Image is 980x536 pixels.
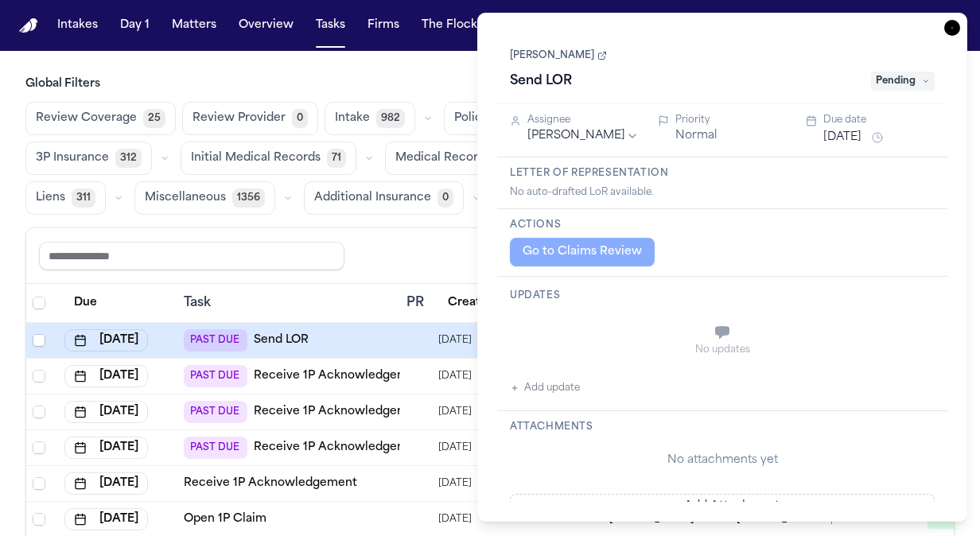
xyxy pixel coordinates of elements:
[232,11,300,40] button: Overview
[309,11,352,40] button: Tasks
[510,186,935,199] div: No auto-drafted LoR available.
[25,142,152,175] button: 3P Insurance312
[527,114,639,126] div: Assignee
[314,190,431,206] span: Additional Insurance
[134,181,275,215] button: Miscellaneous1356
[181,142,356,175] button: Initial Medical Records71
[232,188,265,208] span: 1356
[143,109,165,128] span: 25
[504,68,578,94] h1: Send LOR
[36,190,65,206] span: Liens
[72,188,95,208] span: 311
[25,102,176,135] button: Review Coverage25
[510,379,580,398] button: Add update
[510,49,607,62] a: [PERSON_NAME]
[823,114,935,126] div: Due date
[325,102,415,135] button: Intake982
[304,181,464,215] button: Additional Insurance0
[25,181,106,215] button: Liens311
[114,11,156,40] button: Day 1
[510,219,935,231] h3: Actions
[823,130,861,146] button: [DATE]
[510,167,935,180] h3: Letter of Representation
[510,344,935,356] div: No updates
[182,102,318,135] button: Review Provider0
[25,76,955,92] h3: Global Filters
[145,190,226,206] span: Miscellaneous
[510,421,935,433] h3: Attachments
[510,494,935,519] button: Add Attachment
[376,109,405,128] span: 982
[36,111,137,126] span: Review Coverage
[868,128,887,147] button: Snooze task
[361,11,406,40] button: Firms
[871,72,935,91] span: Pending
[675,128,717,144] button: Normal
[19,18,38,33] img: Finch Logo
[454,111,619,126] span: Police Report & Investigation
[385,142,535,175] button: Medical Records724
[327,149,346,168] span: 71
[395,150,491,166] span: Medical Records
[437,188,453,208] span: 0
[19,18,38,33] a: Home
[165,11,223,40] button: Matters
[51,11,104,40] button: Intakes
[36,150,109,166] span: 3P Insurance
[335,111,370,126] span: Intake
[192,111,286,126] span: Review Provider
[191,150,321,166] span: Initial Medical Records
[444,102,664,135] button: Police Report & Investigation355
[510,452,935,468] div: No attachments yet
[292,109,308,128] span: 0
[415,11,484,40] button: The Flock
[510,289,935,302] h3: Updates
[115,149,142,168] span: 312
[675,114,787,126] div: Priority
